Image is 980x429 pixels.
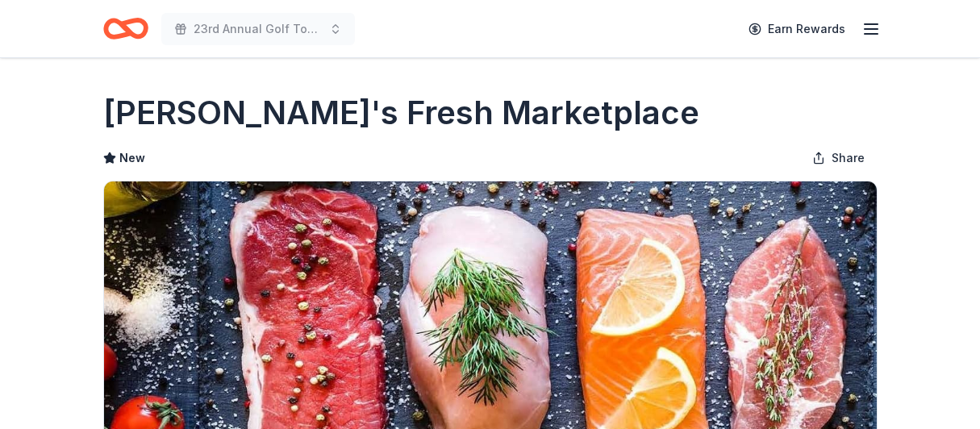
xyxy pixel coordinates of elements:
span: 23rd Annual Golf Tournament [194,19,323,39]
h1: [PERSON_NAME]'s Fresh Marketplace [103,90,699,135]
button: Share [799,142,878,174]
a: Earn Rewards [739,15,855,44]
span: New [119,148,145,168]
button: 23rd Annual Golf Tournament [161,13,355,45]
a: Home [103,10,148,48]
span: Share [832,148,865,168]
